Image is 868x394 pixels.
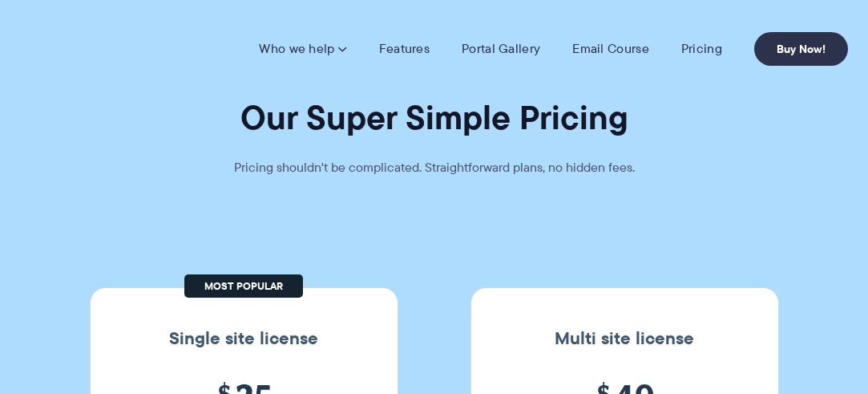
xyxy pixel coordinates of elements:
p: Pricing shouldn't be complicated. Straightforward plans, no hidden fees. [194,159,675,177]
h3: Multi site license [487,328,762,349]
a: Portal Gallery [462,41,540,57]
a: Pricing [681,41,722,57]
a: Buy Now! [754,32,848,66]
h3: Single site license [107,328,382,349]
a: Features [379,41,430,57]
a: Who we help [259,41,346,57]
a: Email Course [572,41,649,57]
h1: Our Super Simple Pricing [12,96,856,139]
